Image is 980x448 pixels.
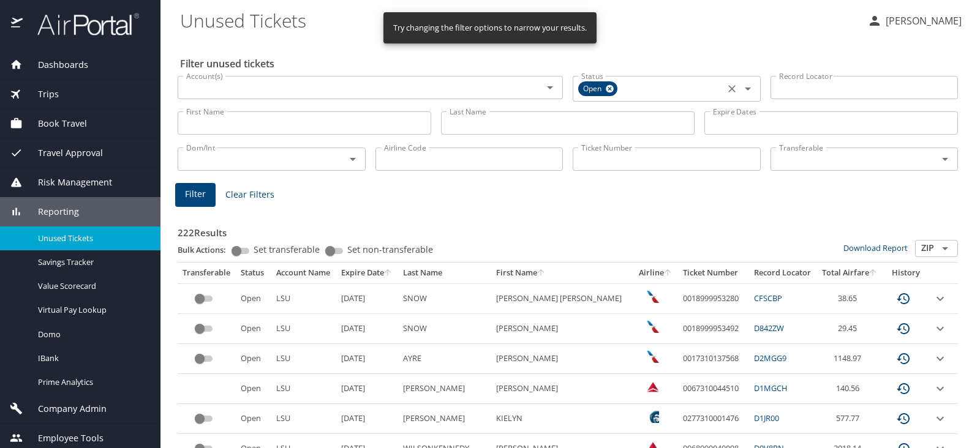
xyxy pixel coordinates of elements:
[933,411,948,426] button: expand row
[491,283,633,313] td: [PERSON_NAME] [PERSON_NAME]
[541,79,559,96] button: Open
[862,10,967,32] button: [PERSON_NAME]
[336,314,398,344] td: [DATE]
[398,374,491,404] td: [PERSON_NAME]
[38,304,146,316] span: Virtual Pay Lookup
[578,83,609,95] span: Open
[398,263,491,283] th: Last Name
[23,146,103,160] span: Travel Approval
[678,344,750,374] td: 0017310137568
[178,218,958,240] h3: 222 Results
[739,80,756,97] button: Open
[882,13,962,28] p: [PERSON_NAME]
[933,291,948,306] button: expand row
[271,314,336,344] td: LSU
[749,263,817,283] th: Record Locator
[236,344,271,374] td: Open
[38,376,146,388] span: Prime Analytics
[647,411,659,423] img: Alaska Airlines
[937,151,954,168] button: Open
[843,242,908,253] a: Download Report
[398,344,491,374] td: AYRE
[271,344,336,374] td: LSU
[933,381,948,396] button: expand row
[236,404,271,434] td: Open
[491,344,633,374] td: [PERSON_NAME]
[393,16,587,40] div: Try changing the filter options to narrow your results.
[336,344,398,374] td: [DATE]
[23,117,87,130] span: Book Travel
[398,404,491,434] td: [PERSON_NAME]
[491,263,633,283] th: First Name
[678,404,750,434] td: 0277310001476
[344,151,361,168] button: Open
[537,269,546,277] button: sort
[24,12,139,36] img: airportal-logo.png
[38,329,146,340] span: Domo
[633,263,677,283] th: Airline
[178,244,236,255] p: Bulk Actions:
[236,314,271,344] td: Open
[664,269,673,277] button: sort
[817,344,884,374] td: 1148.97
[23,205,79,218] span: Reporting
[23,431,104,445] span: Employee Tools
[236,263,271,283] th: Status
[647,321,659,333] img: American Airlines
[336,404,398,434] td: [DATE]
[933,351,948,366] button: expand row
[180,54,960,73] h2: Filter unused tickets
[254,245,320,254] span: Set transferable
[817,263,884,283] th: Total Airfare
[336,283,398,313] td: [DATE]
[678,374,750,404] td: 0067310044510
[225,187,274,203] span: Clear Filters
[271,283,336,313] td: LSU
[754,383,787,394] a: D1MGCH
[817,374,884,404] td: 140.56
[38,256,146,268] span: Savings Tracker
[933,321,948,336] button: expand row
[491,314,633,344] td: [PERSON_NAME]
[271,374,336,404] td: LSU
[398,283,491,313] td: SNOW
[491,404,633,434] td: KIELYN
[384,269,393,277] button: sort
[336,263,398,283] th: Expire Date
[180,1,858,39] h1: Unused Tickets
[754,293,782,304] a: CFSCBP
[23,88,59,101] span: Trips
[647,291,659,303] img: American Airlines
[817,314,884,344] td: 29.45
[678,283,750,313] td: 0018999953280
[647,351,659,363] img: American Airlines
[336,374,398,404] td: [DATE]
[754,323,784,334] a: D842ZW
[23,402,107,416] span: Company Admin
[23,58,88,72] span: Dashboards
[678,314,750,344] td: 0018999953492
[271,263,336,283] th: Account Name
[185,187,206,202] span: Filter
[647,381,659,393] img: Delta Airlines
[678,263,750,283] th: Ticket Number
[11,12,24,36] img: icon-airportal.png
[883,263,928,283] th: History
[398,314,491,344] td: SNOW
[754,413,779,424] a: D1JR00
[221,184,279,206] button: Clear Filters
[578,81,617,96] div: Open
[491,374,633,404] td: [PERSON_NAME]
[236,374,271,404] td: Open
[271,404,336,434] td: LSU
[38,233,146,244] span: Unused Tickets
[236,283,271,313] td: Open
[869,269,878,277] button: sort
[183,267,231,278] div: Transferable
[754,353,786,364] a: D2MGG9
[817,283,884,313] td: 38.65
[347,245,433,254] span: Set non-transferable
[723,80,741,97] button: Clear
[937,240,954,257] button: Open
[38,353,146,364] span: IBank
